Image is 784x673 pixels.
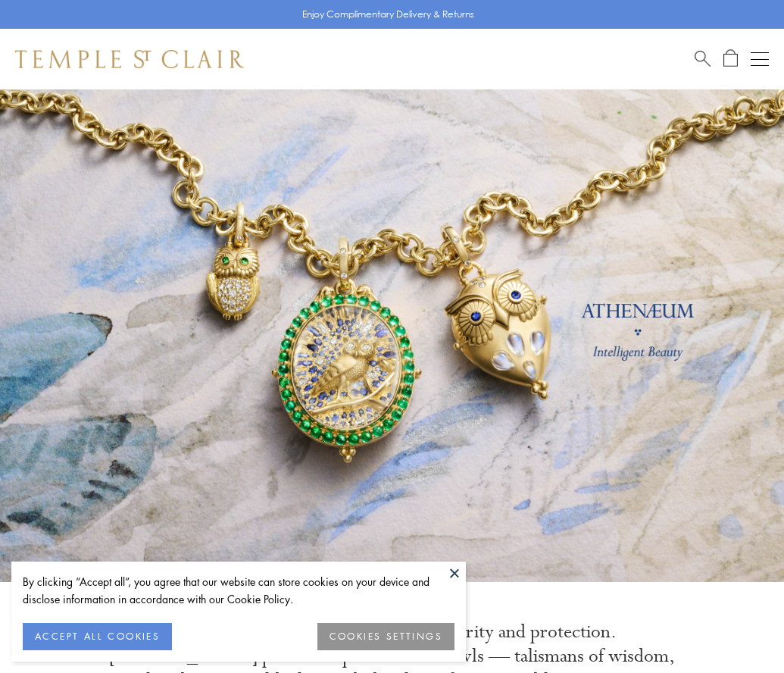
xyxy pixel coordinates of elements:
[317,623,454,650] button: COOKIES SETTINGS
[723,49,738,68] a: Open Shopping Bag
[23,623,172,650] button: ACCEPT ALL COOKIES
[15,50,244,68] img: Temple St. Clair
[695,49,711,68] a: Search
[23,573,454,608] div: By clicking “Accept all”, you agree that our website can store cookies on your device and disclos...
[751,50,769,68] button: Open navigation
[302,7,474,22] p: Enjoy Complimentary Delivery & Returns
